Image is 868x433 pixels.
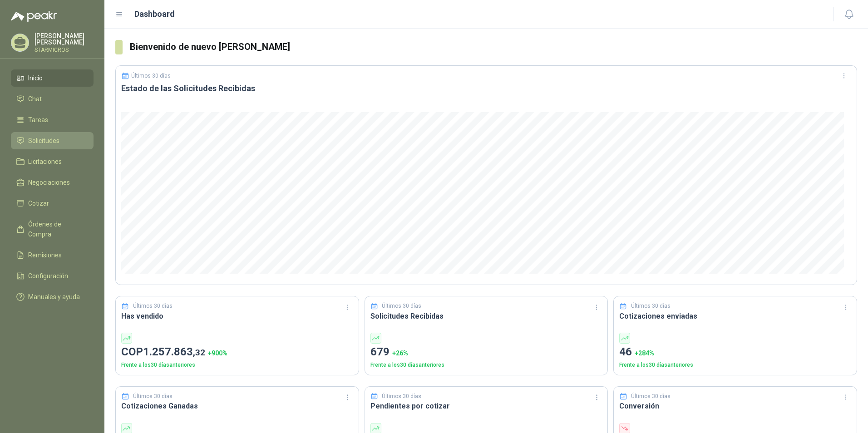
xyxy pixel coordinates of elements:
a: Inicio [11,69,94,87]
h3: Cotizaciones enviadas [619,310,851,322]
span: Remisiones [28,250,62,260]
a: Configuración [11,267,94,285]
p: Últimos 30 días [631,302,671,310]
h3: Pendientes por cotizar [370,400,602,412]
p: 679 [370,344,602,361]
a: Solicitudes [11,132,94,149]
p: Últimos 30 días [133,392,173,401]
p: Frente a los 30 días anteriores [370,361,602,369]
h3: Bienvenido de nuevo [PERSON_NAME] [130,40,857,54]
span: + 284 % [635,349,654,357]
a: Tareas [11,111,94,128]
h3: Solicitudes Recibidas [370,310,602,322]
h3: Conversión [619,400,851,412]
a: Licitaciones [11,153,94,170]
span: Chat [28,94,42,104]
h3: Has vendido [121,310,353,322]
a: Remisiones [11,246,94,264]
p: Frente a los 30 días anteriores [121,361,353,369]
a: Manuales y ayuda [11,288,94,305]
p: STARMICROS [35,47,94,53]
p: Últimos 30 días [631,392,671,401]
span: 1.257.863 [143,345,205,358]
p: Últimos 30 días [131,73,171,79]
h3: Cotizaciones Ganadas [121,400,353,412]
a: Negociaciones [11,174,94,191]
p: COP [121,344,353,361]
span: Solicitudes [28,136,59,146]
span: Tareas [28,115,48,125]
a: Chat [11,90,94,108]
span: Inicio [28,73,43,83]
p: 46 [619,344,851,361]
p: Últimos 30 días [133,302,173,310]
span: Órdenes de Compra [28,219,85,239]
a: Cotizar [11,195,94,212]
span: Cotizar [28,198,49,208]
span: Manuales y ayuda [28,292,80,302]
span: Negociaciones [28,177,70,187]
h3: Estado de las Solicitudes Recibidas [121,83,851,94]
p: Frente a los 30 días anteriores [619,361,851,369]
p: [PERSON_NAME] [PERSON_NAME] [35,33,94,45]
span: ,32 [193,347,205,358]
p: Últimos 30 días [382,302,421,310]
a: Órdenes de Compra [11,216,94,243]
span: + 26 % [392,349,408,357]
span: Configuración [28,271,68,281]
h1: Dashboard [134,8,175,20]
img: Logo peakr [11,11,57,22]
span: + 900 % [208,349,227,357]
span: Licitaciones [28,157,62,167]
p: Últimos 30 días [382,392,421,401]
